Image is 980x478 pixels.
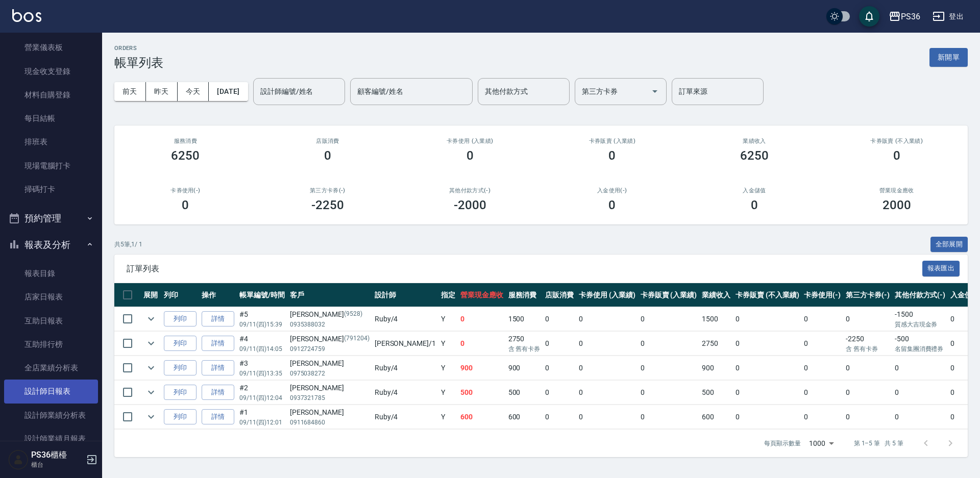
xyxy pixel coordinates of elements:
a: 互助排行榜 [4,333,98,356]
div: [PERSON_NAME] [290,358,370,369]
p: 每頁顯示數量 [764,439,801,448]
p: 0935388032 [290,320,370,329]
td: 0 [543,381,576,405]
a: 材料自購登錄 [4,83,98,107]
td: 1500 [699,307,733,331]
h2: 其他付款方式(-) [411,187,529,194]
a: 詳情 [202,336,234,351]
td: 0 [801,307,843,331]
h3: 0 [324,148,331,163]
td: 0 [543,307,576,331]
h2: 卡券販賣 (入業績) [553,138,671,144]
a: 報表目錄 [4,262,98,285]
td: 0 [843,405,892,429]
div: [PERSON_NAME] [290,383,370,393]
td: Ruby /4 [372,405,438,429]
th: 其他付款方式(-) [892,283,948,307]
td: 0 [892,405,948,429]
p: 櫃台 [31,460,83,469]
th: 帳單編號/時間 [237,283,287,307]
img: Logo [12,9,41,22]
h3: 6250 [740,148,769,163]
button: 列印 [164,409,197,425]
div: 1000 [805,430,838,457]
h3: 2000 [883,198,911,212]
h2: 卡券使用(-) [127,187,244,194]
td: 900 [699,356,733,380]
td: #3 [237,356,287,380]
td: 0 [801,356,843,380]
th: 卡券販賣 (入業績) [638,283,700,307]
h2: 店販消費 [269,138,387,144]
h2: 第三方卡券(-) [269,187,387,194]
td: Ruby /4 [372,307,438,331]
td: 0 [543,332,576,356]
h3: 服務消費 [127,138,244,144]
button: save [859,6,879,27]
button: PS36 [885,6,924,27]
button: 列印 [164,336,197,351]
td: #5 [237,307,287,331]
p: 0912724759 [290,344,370,354]
h3: 帳單列表 [114,56,163,70]
td: Y [438,405,458,429]
h3: 0 [182,198,189,212]
td: 1500 [506,307,543,331]
td: 0 [843,356,892,380]
td: 0 [638,405,700,429]
div: [PERSON_NAME] [290,334,370,344]
a: 詳情 [202,360,234,376]
td: 0 [733,381,801,405]
button: [DATE] [209,82,248,101]
a: 排班表 [4,130,98,154]
button: expand row [143,360,159,375]
span: 訂單列表 [127,264,922,274]
th: 服務消費 [506,283,543,307]
p: 0975038272 [290,369,370,378]
th: 列印 [161,283,199,307]
td: 0 [733,405,801,429]
td: 0 [801,332,843,356]
a: 掃碼打卡 [4,178,98,201]
p: 含 舊有卡券 [508,344,541,354]
th: 第三方卡券(-) [843,283,892,307]
h3: -2000 [454,198,486,212]
th: 店販消費 [543,283,576,307]
a: 報表匯出 [922,263,960,273]
th: 客戶 [287,283,372,307]
a: 詳情 [202,311,234,327]
a: 互助日報表 [4,309,98,333]
p: 0937321785 [290,393,370,402]
td: #4 [237,332,287,356]
h2: 入金使用(-) [553,187,671,194]
td: #1 [237,405,287,429]
td: 0 [458,307,506,331]
a: 詳情 [202,409,234,425]
td: 900 [506,356,543,380]
button: expand row [143,311,159,326]
a: 現場電腦打卡 [4,154,98,178]
button: 預約管理 [4,205,98,232]
div: PS36 [901,10,920,23]
td: #2 [237,381,287,405]
button: 前天 [114,82,146,101]
button: 列印 [164,311,197,327]
td: 500 [506,381,543,405]
h3: 0 [608,198,616,212]
th: 業績收入 [699,283,733,307]
p: 09/11 (四) 13:35 [239,369,285,378]
td: 900 [458,356,506,380]
td: 600 [699,405,733,429]
h3: 0 [608,148,616,163]
td: 0 [638,332,700,356]
button: 報表及分析 [4,232,98,258]
th: 卡券使用 (入業績) [576,283,638,307]
h2: 業績收入 [696,138,814,144]
p: 共 5 筆, 1 / 1 [114,240,142,249]
td: 0 [733,356,801,380]
a: 設計師日報表 [4,380,98,403]
div: [PERSON_NAME] [290,309,370,320]
td: 0 [576,381,638,405]
th: 設計師 [372,283,438,307]
td: 0 [458,332,506,356]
